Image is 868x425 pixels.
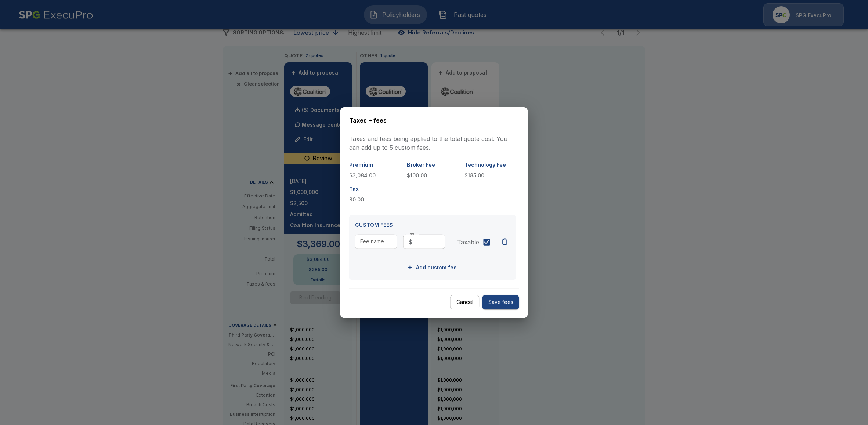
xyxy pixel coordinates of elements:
p: Premium [349,160,401,168]
p: Broker Fee [407,160,459,168]
span: Taxable [457,237,479,246]
p: Technology Fee [464,160,516,168]
button: Add custom fee [406,261,460,274]
p: $3,084.00 [349,171,401,179]
h6: Taxes + fees [349,116,519,126]
p: $100.00 [407,171,459,179]
p: Tax [349,185,401,192]
label: Fee [408,231,415,236]
p: $185.00 [464,171,516,179]
p: Taxes and fees being applied to the total quote cost. You can add up to 5 custom fees. [349,134,519,152]
button: Cancel [450,295,480,309]
p: CUSTOM FEES [355,221,510,228]
button: Save fees [482,295,519,309]
p: $ [408,237,412,246]
p: $0.00 [349,195,401,203]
